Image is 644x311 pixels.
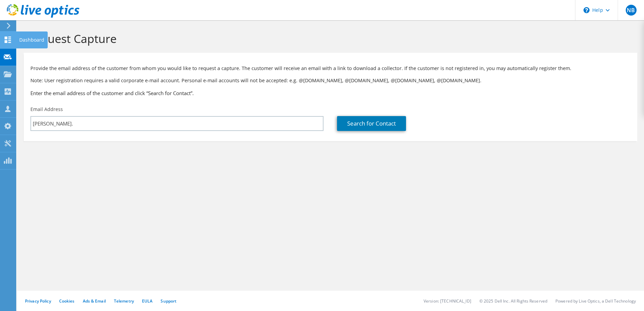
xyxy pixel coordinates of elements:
[59,298,75,304] a: Cookies
[16,31,48,48] div: Dashboard
[626,5,637,16] span: NB
[30,65,630,72] p: Provide the email address of the customer from whom you would like to request a capture. The cust...
[337,116,406,131] a: Search for Contact
[25,298,51,304] a: Privacy Policy
[114,298,134,304] a: Telemetry
[142,298,152,304] a: EULA
[27,31,630,46] h1: Request Capture
[30,77,630,84] p: Note: User registration requires a valid corporate e-mail account. Personal e-mail accounts will ...
[583,7,590,13] svg: \n
[30,89,630,97] h3: Enter the email address of the customer and click “Search for Contact”.
[161,298,176,304] a: Support
[479,298,547,304] li: © 2025 Dell Inc. All Rights Reserved
[424,298,471,304] li: Version: [TECHNICAL_ID]
[83,298,106,304] a: Ads & Email
[555,298,636,304] li: Powered by Live Optics, a Dell Technology
[30,106,63,113] label: Email Address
